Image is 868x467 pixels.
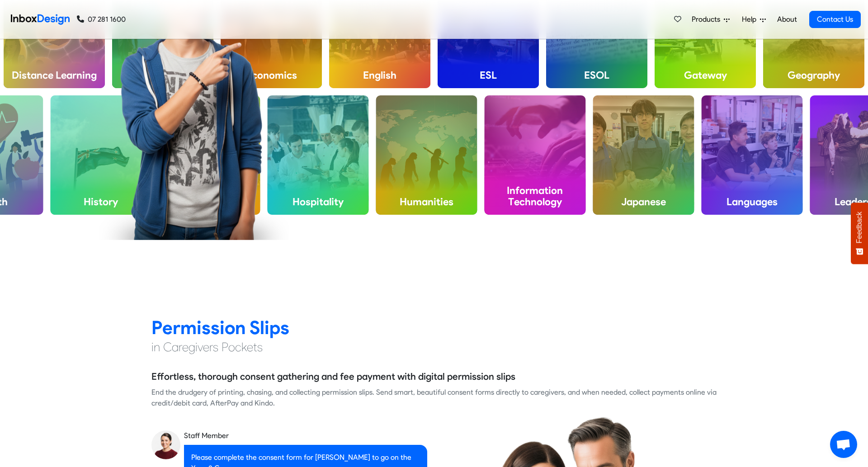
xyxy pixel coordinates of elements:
[77,14,126,25] a: 07 281 1600
[855,212,863,243] span: Feedback
[329,62,430,88] h4: English
[184,430,427,441] div: Staff Member
[267,189,368,215] h4: Hospitality
[742,14,760,25] span: Help
[151,387,717,409] div: End the drudgery of printing, chasing, and collecting permission slips. Send smart, beautiful con...
[692,14,724,25] span: Products
[701,189,802,215] h4: Languages
[546,62,647,88] h4: ESOL
[438,62,539,88] h4: ESL
[593,189,694,215] h4: Japanese
[830,431,857,458] a: Open chat
[688,10,733,28] a: Products
[484,177,585,215] h4: Information Technology
[151,316,717,339] h2: Permission Slips
[50,189,151,215] h4: History
[655,62,756,88] h4: Gateway
[809,11,861,28] a: Contact Us
[851,203,868,264] button: Feedback - Show survey
[376,189,477,215] h4: Humanities
[763,62,864,88] h4: Geography
[738,10,769,28] a: Help
[151,430,180,459] img: staff_avatar.png
[151,370,515,383] h5: Effortless, thorough consent gathering and fee payment with digital permission slips
[774,10,799,28] a: About
[151,339,717,355] h4: in Caregivers Pockets
[4,62,105,88] h4: Distance Learning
